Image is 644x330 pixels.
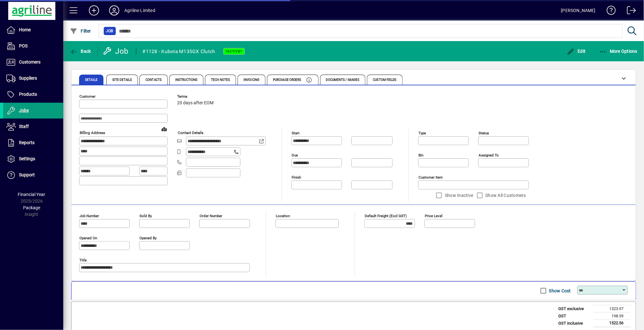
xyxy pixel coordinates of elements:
mat-label: Customer Item [418,175,443,180]
mat-label: Status [479,131,489,135]
mat-label: Type [418,131,426,135]
span: Filter [70,28,91,34]
span: Job [106,28,113,34]
span: Back [70,49,91,54]
a: View on map [159,124,169,134]
mat-label: Order number [200,214,222,218]
a: POS [3,38,63,54]
button: Edit [565,46,587,57]
span: Support [19,172,35,177]
mat-label: Title [79,258,87,262]
button: Back [68,46,93,57]
mat-label: Location [276,214,290,218]
span: Tech Notes [211,78,230,82]
span: Package [23,205,40,210]
app-page-header-button: Back [63,46,98,57]
a: Staff [3,119,63,135]
td: GST exclusive [555,305,593,313]
span: Terms [177,95,215,99]
span: Site Details [112,78,132,82]
span: Products [19,92,37,97]
span: Customers [19,59,40,64]
a: Knowledge Base [602,1,616,22]
span: Details [85,78,97,82]
span: Home [19,27,31,32]
span: More Options [599,49,638,54]
td: 1522.56 [593,320,631,327]
mat-label: Finish [292,175,301,180]
button: Filter [68,25,93,37]
span: Settings [19,156,35,161]
span: 20 days after EOM [177,101,214,106]
button: More Options [598,46,639,57]
a: Products [3,87,63,102]
span: Suppliers [19,76,37,81]
a: Support [3,167,63,183]
td: GST [555,312,593,320]
mat-label: Due [292,153,298,157]
mat-label: Assigned to [479,153,499,157]
a: Reports [3,135,63,151]
div: #1128 - Kubota M135GX Clutch [143,46,215,57]
a: Settings [3,151,63,167]
mat-label: Start [292,131,300,135]
span: Reports [19,140,34,145]
a: Logout [622,1,636,22]
a: Home [3,22,63,38]
button: Profile [104,5,124,16]
mat-label: Customer [79,94,96,99]
a: Customers [3,54,63,70]
td: GST inclusive [555,320,593,327]
span: POS [19,43,28,48]
span: Custom Fields [373,78,396,82]
span: Jobs [19,108,29,113]
label: Show Cost [548,288,571,294]
span: Financial Year [18,192,46,197]
span: Staff [19,124,29,129]
span: Contacts [146,78,162,82]
a: Suppliers [3,70,63,86]
div: Agriline Limited [124,5,155,15]
span: Instructions [175,78,197,82]
mat-label: Price Level [425,214,443,218]
span: Purchase Orders [273,78,301,82]
span: Documents / Images [326,78,360,82]
mat-label: Bin [418,153,424,157]
span: Edit [567,49,586,54]
mat-label: Opened On [79,236,97,240]
mat-label: Job number [79,214,99,218]
button: Add [84,5,104,16]
mat-label: Default Freight (excl GST) [365,214,407,218]
td: 198.59 [593,312,631,320]
td: 1323.97 [593,305,631,313]
span: Invoicing [244,78,259,82]
mat-label: Opened by [139,236,157,240]
div: Job [103,46,130,56]
mat-label: Sold by [139,214,152,218]
div: [PERSON_NAME] [561,5,596,15]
